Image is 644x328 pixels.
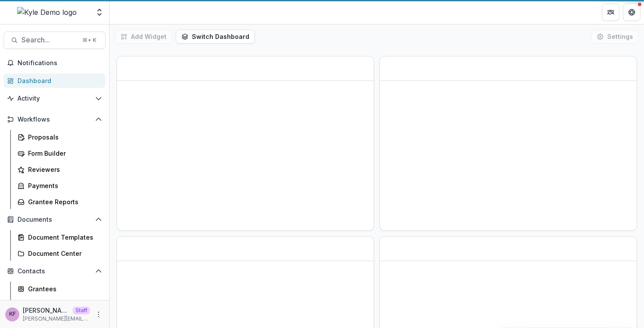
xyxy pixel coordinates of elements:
button: Switch Dashboard [176,30,255,44]
a: Proposals [14,130,106,144]
a: Form Builder [14,146,106,161]
a: Grantees [14,282,106,296]
div: Grantee Reports [28,197,99,206]
button: Open Activity [4,91,106,105]
a: Payments [14,178,106,193]
a: Document Templates [14,230,106,244]
div: Document Center [28,249,99,258]
a: Dashboard [4,73,106,88]
button: Search... [4,31,106,49]
span: Search... [21,36,77,44]
button: Open Workflows [4,112,106,126]
button: Open Contacts [4,264,106,278]
div: Payments [28,181,99,190]
p: [PERSON_NAME] [23,306,69,315]
span: Contacts [18,268,92,275]
button: Partners [602,3,619,21]
div: Reviewers [28,165,99,174]
button: Add Widget [115,30,172,44]
button: Notifications [4,56,106,70]
p: Staff [73,307,90,314]
button: Open entity switcher [93,3,106,21]
div: Grantees [28,284,99,293]
a: Constituents [14,298,106,312]
p: [PERSON_NAME][EMAIL_ADDRESS][DOMAIN_NAME] [23,315,90,323]
span: Documents [18,216,92,223]
div: Proposals [28,133,99,142]
div: Dashboard [18,76,99,85]
div: Document Templates [28,233,99,242]
button: Get Help [623,3,640,21]
div: ⌘ + K [81,35,98,45]
nav: breadcrumb [113,6,150,18]
a: Document Center [14,246,106,261]
button: Settings [591,30,639,44]
span: Activity [18,95,92,102]
span: Notifications [18,59,102,67]
span: Workflows [18,116,92,123]
a: Reviewers [14,162,106,177]
div: Kyle Ford [9,311,16,317]
a: Grantee Reports [14,195,106,209]
button: Open Documents [4,213,106,227]
img: Kyle Demo logo [17,7,77,17]
div: Form Builder [28,149,99,158]
button: More [93,309,104,320]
